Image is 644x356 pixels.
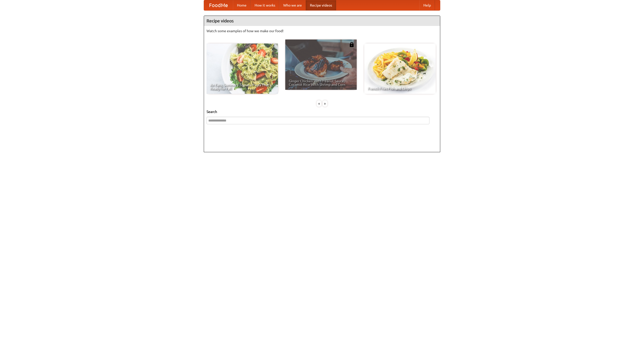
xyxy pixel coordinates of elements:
[349,42,354,47] img: 483408.png
[210,83,274,90] span: An Easy, Summery Tomato Pasta That's Ready for Fall
[207,109,437,114] h5: Search
[306,0,336,10] a: Recipe videos
[279,0,306,10] a: Who we are
[251,0,279,10] a: How it works
[368,87,432,90] span: French Fries Fish and Chips
[323,100,327,107] div: »
[317,100,321,107] div: «
[204,16,440,26] h4: Recipe videos
[233,0,251,10] a: Home
[419,0,435,10] a: Help
[207,28,437,33] p: Watch some examples of how we make our food!
[364,44,436,94] a: French Fries Fish and Chips
[204,0,233,10] a: FoodMe
[207,44,278,94] a: An Easy, Summery Tomato Pasta That's Ready for Fall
